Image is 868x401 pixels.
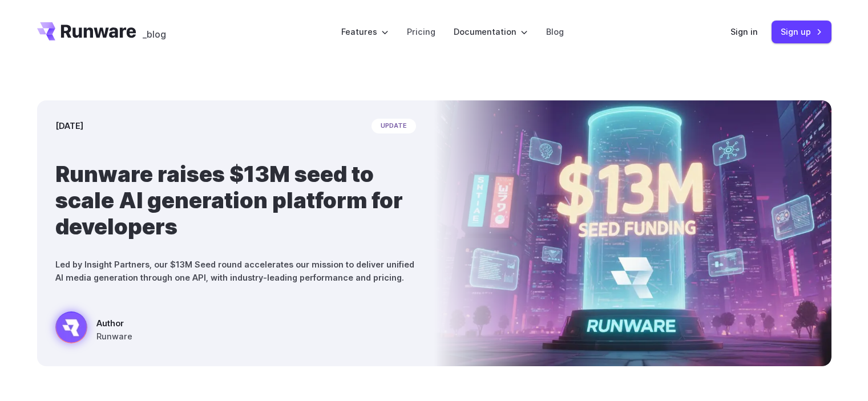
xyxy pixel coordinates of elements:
time: [DATE] [55,119,83,132]
label: Documentation [454,25,528,38]
a: Sign up [772,21,831,43]
span: update [372,119,416,133]
h1: Runware raises $13M seed to scale AI generation platform for developers [55,161,416,240]
a: Futuristic city scene with neon lights showing Runware announcement of $13M seed funding in large... [55,311,132,348]
p: Led by Insight Partners, our $13M Seed round accelerates our mission to deliver unified AI media ... [55,258,416,284]
a: _blog [143,22,166,40]
label: Features [341,25,389,38]
span: Author [96,317,132,330]
a: Blog [546,25,564,38]
span: Runware [96,330,132,343]
img: Futuristic city scene with neon lights showing Runware announcement of $13M seed funding in large... [434,100,831,366]
span: _blog [143,30,166,39]
a: Go to / [37,22,136,40]
a: Sign in [730,25,758,38]
a: Pricing [407,25,435,38]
